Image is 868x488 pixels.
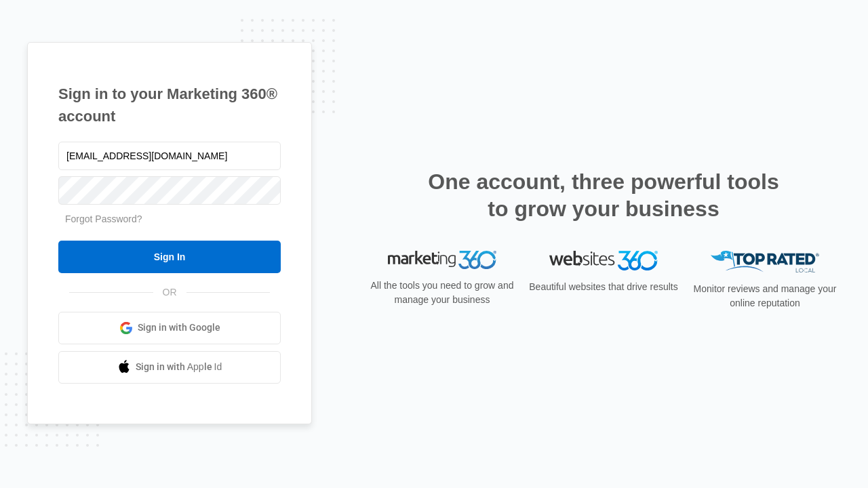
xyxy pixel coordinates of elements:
[138,321,220,335] span: Sign in with Google
[58,142,281,170] input: Email
[153,285,186,300] span: OR
[366,279,518,307] p: All the tools you need to grow and manage your business
[136,360,222,374] span: Sign in with Apple Id
[424,168,783,222] h2: One account, three powerful tools to grow your business
[549,251,658,270] img: Websites 360
[58,83,281,127] h1: Sign in to your Marketing 360® account
[689,282,841,310] p: Monitor reviews and manage your online reputation
[58,312,281,344] a: Sign in with Google
[58,351,281,384] a: Sign in with Apple Id
[58,241,281,273] input: Sign In
[65,213,142,224] a: Forgot Password?
[528,280,679,294] p: Beautiful websites that drive results
[388,251,496,270] img: Marketing 360
[711,251,819,273] img: Top Rated Local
